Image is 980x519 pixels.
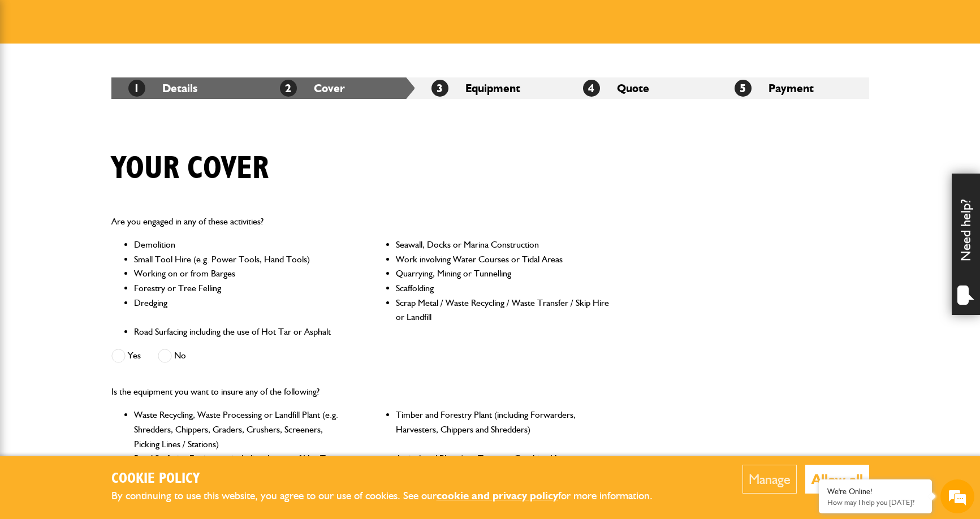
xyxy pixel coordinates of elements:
[263,77,415,99] li: Cover
[583,80,600,97] span: 4
[134,451,348,480] li: Road Surfacing Equipment including the use of Hot Tar or Asphalt
[111,470,671,488] h2: Cookie Policy
[718,77,869,99] li: Payment
[566,77,718,99] li: Quote
[134,296,348,325] li: Dredging
[134,408,348,451] li: Waste Recycling, Waste Processing or Landfill Plant (e.g. Shredders, Chippers, Graders, Crushers,...
[396,252,610,267] li: Work involving Water Courses or Tidal Areas
[280,80,297,97] span: 2
[396,281,610,296] li: Scaffolding
[735,80,752,97] span: 5
[952,174,980,315] div: Need help?
[134,252,348,267] li: Small Tool Hire (e.g. Power Tools, Hand Tools)
[128,81,197,95] a: 1Details
[396,237,610,252] li: Seawall, Docks or Marina Construction
[827,498,923,507] p: How may I help you today?
[134,237,348,252] li: Demolition
[827,487,923,496] div: We're Online!
[437,489,558,502] a: cookie and privacy policy
[111,384,611,399] p: Is the equipment you want to insure any of the following?
[134,266,348,281] li: Working on or from Barges
[158,349,186,363] label: No
[396,296,610,325] li: Scrap Metal / Waste Recycling / Waste Transfer / Skip Hire or Landfill
[128,80,145,97] span: 1
[111,349,141,363] label: Yes
[111,487,671,505] p: By continuing to use this website, you agree to our use of cookies. See our for more information.
[396,451,610,480] li: Agricultural Plant (e.g. Tractors, Combine Harvesters, Balers)
[396,266,610,281] li: Quarrying, Mining or Tunnelling
[134,281,348,296] li: Forestry or Tree Felling
[111,214,611,229] p: Are you engaged in any of these activities?
[431,80,448,97] span: 3
[111,150,269,188] h1: Your cover
[415,77,566,99] li: Equipment
[805,465,869,494] button: Allow all
[396,408,610,451] li: Timber and Forestry Plant (including Forwarders, Harvesters, Chippers and Shredders)
[742,465,797,494] button: Manage
[134,325,348,339] li: Road Surfacing including the use of Hot Tar or Asphalt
